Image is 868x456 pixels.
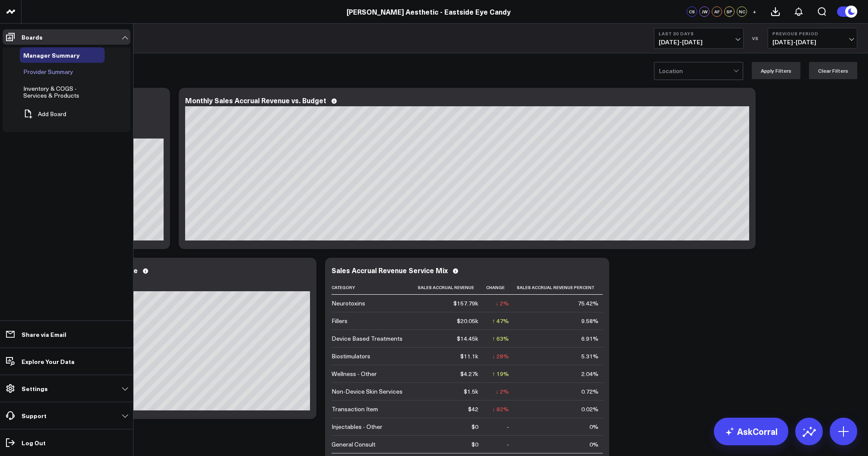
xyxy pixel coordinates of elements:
a: AskCorral [714,418,788,445]
div: 0% [589,422,598,431]
div: 6.91% [581,334,598,343]
div: ↑ 63% [492,334,509,343]
div: Non-Device Skin Services [332,387,403,396]
div: General Consult [332,440,375,449]
div: Wellness - Other [332,370,377,378]
a: [PERSON_NAME] Aesthetic - Eastside Eye Candy [347,7,511,16]
p: Boards [22,34,43,40]
div: VS [748,36,763,41]
p: Log Out [22,439,46,446]
div: NC [737,6,747,17]
div: 0% [589,440,598,449]
p: Settings [22,385,48,392]
div: $157.79k [453,299,478,308]
div: 9.58% [581,317,598,325]
span: Manager Summary [23,51,80,59]
div: Injectables - Other [332,422,382,431]
div: ↓ 2% [496,387,509,396]
div: 5.31% [581,352,598,360]
div: SP [724,6,735,17]
p: Support [22,412,46,419]
button: Clear Filters [809,62,857,79]
div: - [507,440,509,449]
div: ↑ 47% [492,317,509,325]
div: Previous: $4.79k [39,284,310,291]
a: Log Out [3,435,130,450]
div: Monthly Sales Accrual Revenue vs. Budget [185,96,326,104]
th: Sales Accrual Revenue [418,280,486,295]
div: ↓ 82% [492,405,509,413]
button: Previous Period[DATE]-[DATE] [768,28,857,49]
div: Transaction Item [332,405,378,413]
div: $0 [471,422,478,431]
th: Sales Accrual Revenue Percent [517,280,606,295]
div: ↓ 28% [492,352,509,360]
div: CS [687,6,697,17]
span: + [753,9,756,15]
div: $11.1k [460,352,478,360]
a: Manager Summary [23,52,80,59]
b: Last 30 Days [659,31,739,36]
th: Category [332,280,418,295]
span: [DATE] - [DATE] [659,39,739,46]
div: Neurotoxins [332,299,365,308]
div: 75.42% [578,299,598,308]
span: [DATE] - [DATE] [772,39,852,46]
p: Explore Your Data [22,358,74,365]
button: Last 30 Days[DATE]-[DATE] [654,28,744,49]
div: ↓ 2% [496,299,509,308]
b: Previous Period [772,31,852,36]
div: Fillers [332,317,347,325]
div: Device Based Treatments [332,334,403,343]
p: Share via Email [22,331,66,338]
div: - [507,422,509,431]
span: Inventory & COGS - Services & Products [23,84,79,99]
div: $1.5k [464,387,478,396]
div: JW [699,6,710,17]
div: AF [712,6,722,17]
div: $14.45k [457,334,478,343]
div: $0 [471,440,478,449]
div: 0.02% [581,405,598,413]
th: Change [486,280,517,295]
div: 0.72% [581,387,598,396]
div: $4.27k [460,370,478,378]
div: $42 [468,405,478,413]
button: Add Board [20,105,66,123]
span: Provider Summary [23,68,73,76]
div: $20.05k [457,317,478,325]
div: 2.04% [581,370,598,378]
a: Inventory & COGS - Services & Products [23,85,90,99]
div: Biostimulators [332,352,370,360]
div: Sales Accrual Revenue Service Mix [332,266,448,274]
a: Provider Summary [23,68,73,75]
button: Apply Filters [752,62,800,79]
button: + [749,6,759,17]
div: ↑ 19% [492,370,509,378]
